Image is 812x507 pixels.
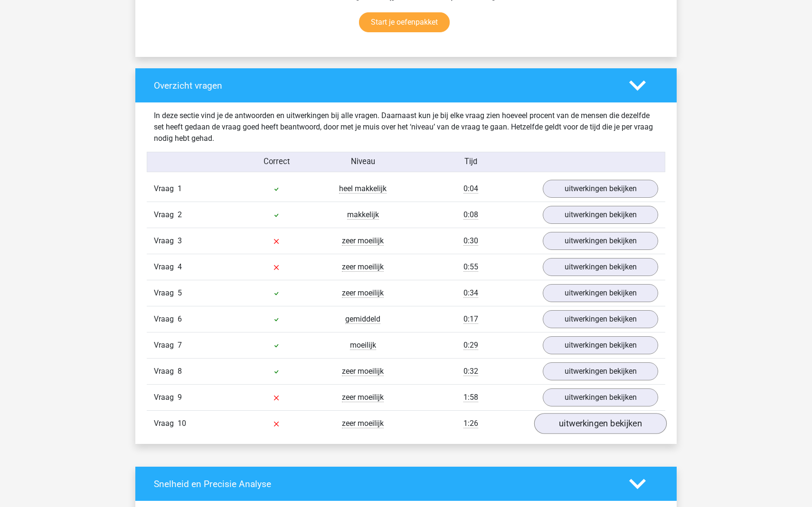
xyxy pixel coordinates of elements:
span: 0:08 [463,210,478,220]
a: uitwerkingen bekijken [543,310,658,328]
h4: Snelheid en Precisie Analyse [154,479,615,489]
span: zeer moeilijk [342,288,384,298]
span: 0:17 [463,314,478,324]
a: uitwerkingen bekijken [543,284,658,302]
a: uitwerkingen bekijken [543,388,658,406]
div: Correct [234,156,320,168]
h4: Overzicht vragen [154,80,615,91]
div: Niveau [320,156,406,168]
span: Vraag [154,209,178,221]
span: Vraag [154,366,178,377]
span: Vraag [154,392,178,403]
span: 2 [178,210,182,219]
span: zeer moeilijk [342,367,384,376]
span: Vraag [154,261,178,273]
span: 1 [178,184,182,193]
span: 5 [178,288,182,297]
span: 6 [178,314,182,323]
span: 3 [178,236,182,245]
a: uitwerkingen bekijken [543,206,658,224]
div: Tijd [406,156,536,168]
a: uitwerkingen bekijken [543,232,658,250]
span: moeilijk [350,341,376,350]
span: Vraag [154,183,178,194]
span: 0:55 [463,262,478,272]
div: In deze sectie vind je de antwoorden en uitwerkingen bij alle vragen. Daarnaast kun je bij elke v... [147,110,665,144]
a: uitwerkingen bekijken [543,180,658,198]
span: 7 [178,341,182,350]
span: makkelijk [347,210,379,220]
span: 0:30 [463,236,478,246]
a: uitwerkingen bekijken [534,413,667,434]
span: 0:32 [463,367,478,376]
span: 0:34 [463,288,478,298]
span: 1:26 [463,419,478,428]
a: uitwerkingen bekijken [543,362,658,380]
a: uitwerkingen bekijken [543,336,658,354]
span: 1:58 [463,393,478,402]
span: Vraag [154,418,178,429]
span: zeer moeilijk [342,393,384,402]
span: zeer moeilijk [342,262,384,272]
span: 0:29 [463,341,478,350]
span: 8 [178,367,182,376]
span: heel makkelijk [339,184,387,194]
span: Vraag [154,287,178,299]
span: 9 [178,393,182,402]
span: Vraag [154,340,178,351]
a: Start je oefenpakket [359,12,450,32]
span: Vraag [154,235,178,247]
span: 0:04 [463,184,478,194]
span: gemiddeld [345,314,380,324]
span: Vraag [154,313,178,325]
span: 4 [178,262,182,271]
a: uitwerkingen bekijken [543,258,658,276]
span: zeer moeilijk [342,236,384,246]
span: zeer moeilijk [342,419,384,428]
span: 10 [178,419,186,428]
